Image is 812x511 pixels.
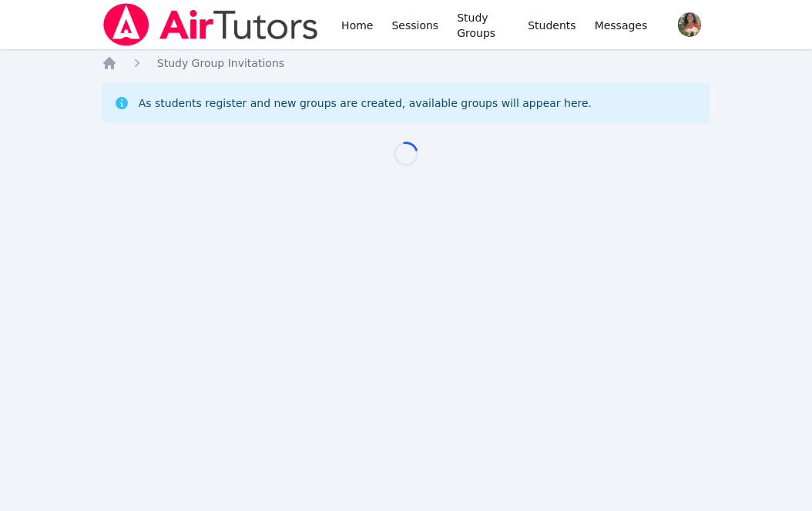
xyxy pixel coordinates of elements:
span: Study Group Invitations [157,57,284,69]
a: Study Group Invitations [157,55,284,71]
div: As students register and new groups are created, available groups will appear here. [139,95,592,111]
span: Messages [595,18,648,33]
img: Air Tutors [102,3,320,46]
nav: Breadcrumb [102,55,711,71]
